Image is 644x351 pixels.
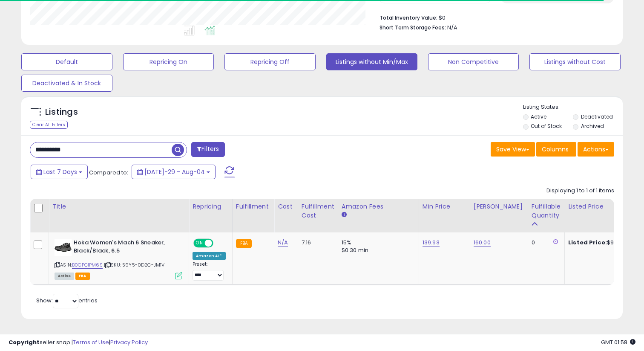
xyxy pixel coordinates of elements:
div: seller snap | | [9,339,148,347]
span: N/A [447,23,457,32]
button: Filters [191,142,224,157]
li: $0 [379,12,608,22]
div: Min Price [423,202,466,211]
div: Clear All Filters [30,121,68,129]
a: Privacy Policy [110,338,148,346]
b: Short Term Storage Fees: [379,24,446,31]
span: OFF [212,240,226,247]
a: 160.00 [474,238,491,247]
button: Non Competitive [428,53,519,70]
img: 31iPEav3Y7L._SL40_.jpg [55,239,72,256]
small: Amazon Fees. [342,211,347,219]
a: 139.93 [423,238,440,247]
label: Out of Stock [531,122,562,130]
span: [DATE]-29 - Aug-04 [144,168,205,176]
div: 15% [342,239,412,247]
button: Deactivated & In Stock [21,75,112,92]
div: Displaying 1 to 1 of 1 items [546,187,614,195]
div: Preset: [193,261,226,281]
button: Repricing On [123,53,214,70]
span: ON [194,240,205,247]
label: Deactivated [581,113,613,120]
h5: Listings [45,106,78,118]
div: $91.00 [568,239,639,247]
label: Archived [581,122,604,130]
div: Fulfillable Quantity [532,202,561,220]
div: Repricing [193,202,229,211]
label: Active [531,113,546,120]
b: Hoka Women's Mach 6 Sneaker, Black/Black, 6.5 [74,239,177,257]
button: Save View [491,142,535,157]
div: 7.16 [302,239,331,247]
span: 2025-08-13 01:58 GMT [601,338,635,346]
div: Amazon AI * [193,252,226,260]
button: Actions [578,142,614,157]
div: ASIN: [55,239,182,278]
b: Total Inventory Value: [379,14,437,21]
span: FBA [75,273,90,280]
span: Compared to: [89,168,128,177]
button: Listings without Cost [529,53,621,70]
p: Listing States: [523,103,623,111]
span: | SKU: 59Y5-0D2C-JM1V [104,261,165,268]
div: 0 [532,239,558,247]
span: Last 7 Days [43,168,77,176]
button: [DATE]-29 - Aug-04 [132,165,216,179]
a: N/A [278,238,288,247]
b: Listed Price: [568,238,607,247]
div: Amazon Fees [342,202,415,211]
button: Listings without Min/Max [326,53,417,70]
div: [PERSON_NAME] [474,202,524,211]
a: B0CPC1PM6S [72,261,103,269]
button: Last 7 Days [31,165,88,179]
span: All listings currently available for purchase on Amazon [55,273,74,280]
div: Cost [278,202,294,211]
button: Repricing Off [224,53,316,70]
span: Columns [542,145,569,154]
div: $0.30 min [342,247,412,254]
div: Fulfillment Cost [302,202,334,220]
button: Columns [536,142,576,157]
a: Terms of Use [73,338,109,346]
strong: Copyright [9,338,40,346]
button: Default [21,53,112,70]
div: Fulfillment [236,202,270,211]
div: Listed Price [568,202,642,211]
small: FBA [236,239,252,248]
div: Title [52,202,185,211]
span: Show: entries [36,296,98,305]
